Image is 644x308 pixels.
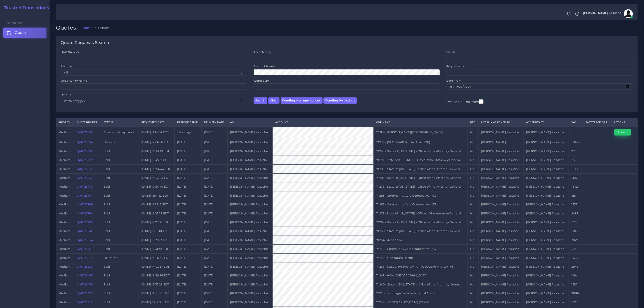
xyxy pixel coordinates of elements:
label: Status [446,50,455,54]
td: Sold [101,236,139,244]
span: medium [58,221,71,224]
td: [DATE] 15:45:19 EDT [139,156,174,165]
td: [PERSON_NAME] Resuche [479,236,524,244]
th: AM [227,118,273,127]
td: [PERSON_NAME] Resuche [227,289,273,298]
a: QAR125434 [77,283,93,286]
td: Sold [101,165,139,173]
td: [DATE] 16:18:01 EDT [139,227,174,236]
th: Actions [611,118,637,127]
td: Sold [101,280,139,289]
td: [DATE] 12:27:31 EDT [139,218,174,227]
td: [PERSON_NAME] Resuche [227,127,273,138]
a: QAR125837 [77,167,93,171]
td: [DATE] [174,253,201,262]
a: QAR125634 [77,238,93,242]
td: 1232 [569,200,583,209]
td: 74240 - State of [US_STATE] - Office of the Attorney General [374,280,468,289]
td: [DATE] 15:20:13 EDT [139,236,174,244]
td: Sold [101,271,139,280]
td: [DATE] 09:54:44 EDT [139,165,174,173]
td: [DATE] [174,271,201,280]
td: [DATE] 11:41:52 EDT [139,191,174,200]
td: [DATE] [201,138,227,147]
td: [PERSON_NAME] Resuche [479,218,524,227]
label: Wordcount [254,79,269,83]
td: No [468,165,479,173]
a: Accept [614,130,634,134]
td: [PERSON_NAME] Resuche [227,298,273,307]
td: [PERSON_NAME] Resuche [227,173,273,182]
td: [PERSON_NAME] Resuche [524,236,569,244]
td: No [468,173,479,182]
td: [PERSON_NAME] Resuche [479,280,524,289]
td: [PERSON_NAME] Resuche [479,182,524,191]
button: Search [254,97,267,104]
td: [PERSON_NAME] Resuche [479,165,524,173]
td: Delivered [101,138,139,147]
td: [PERSON_NAME] Resuche [227,182,273,191]
td: Sold [101,156,139,165]
td: [PERSON_NAME] Resuche [524,245,569,253]
td: No [468,209,479,218]
span: medium [58,158,71,162]
th: Initially Assigned to [479,118,524,127]
a: QAR125460 [77,274,93,277]
td: Sold [101,218,139,227]
td: [DATE] 16:38:36 EDT [139,271,174,280]
a: QAR125776 [77,185,93,188]
span: Quotes [15,30,28,35]
th: WC [569,118,583,127]
td: Awaiting Acceptance [101,127,139,138]
td: No [468,289,479,298]
td: 271 [569,147,583,156]
td: [PERSON_NAME] Resuche [524,156,569,165]
span: medium [58,185,71,188]
td: [PERSON_NAME] Resuche [524,253,569,262]
td: 74264 - Advancion [374,236,468,244]
td: [PERSON_NAME] Resuche [227,271,273,280]
td: [PERSON_NAME] Resuche [524,289,569,298]
td: 13090 [569,138,583,147]
td: Sold [101,227,139,236]
td: 543 [569,245,583,253]
td: [PERSON_NAME] Resuche [227,280,273,289]
td: [PERSON_NAME] Resuche [227,147,273,156]
td: [DATE] 11:35:12 EDT [139,200,174,209]
td: No [468,271,479,280]
span: [PERSON_NAME] Resuche [583,12,621,15]
td: [DATE] [174,227,201,236]
a: QAR125888 [77,149,93,153]
td: [PERSON_NAME] Resuche [479,245,524,253]
td: [DATE] 11:02:28 EDT [139,209,174,218]
td: [PERSON_NAME] Resuche [479,173,524,182]
td: No [468,245,479,253]
td: [PERSON_NAME] Resuche [479,200,524,209]
td: 74247 - HCA - [GEOGRAPHIC_DATA] [374,271,468,280]
span: medium [58,247,71,251]
td: [DATE] [174,236,201,244]
span: medium [58,274,71,277]
td: [PERSON_NAME] Resuche [227,236,273,244]
td: No [468,147,479,156]
td: [DATE] [201,156,227,165]
td: [PERSON_NAME] Resuche [524,227,569,236]
td: 1785 [569,227,583,236]
a: QAR125882 [77,158,93,162]
td: [DATE] [201,236,227,244]
button: Pending PM Actions [323,97,357,104]
a: QAR125760 [77,212,93,215]
h4: Quote Requests Search [61,40,109,45]
td: 21016 [569,289,583,298]
td: [DATE] [201,182,227,191]
button: Accept [614,129,631,136]
td: [DATE] [201,191,227,200]
td: 515 [569,191,583,200]
th: Response Time [174,118,201,127]
span: medium [58,194,71,197]
a: QAR125531 [77,265,92,268]
a: QAR125601 [77,247,92,251]
td: [PERSON_NAME] Resuche [227,227,273,236]
td: 1923 [569,298,583,307]
a: [PERSON_NAME] Resucheavatar [581,9,635,18]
